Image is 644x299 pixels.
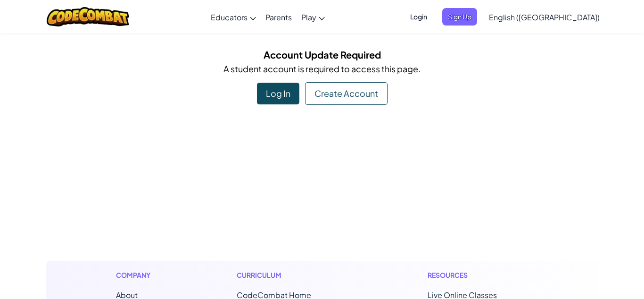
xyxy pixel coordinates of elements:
p: A student account is required to access this page. [53,62,591,76]
h1: Resources [428,270,528,280]
a: Parents [261,4,297,30]
button: Sign Up [442,8,477,26]
span: English ([GEOGRAPHIC_DATA]) [489,12,600,22]
span: Educators [211,12,248,22]
img: CodeCombat logo [47,7,129,26]
a: Educators [206,4,261,30]
a: Play [297,4,330,30]
a: English ([GEOGRAPHIC_DATA]) [484,4,604,30]
h5: Account Update Required [53,47,591,62]
h1: Company [116,270,160,280]
span: Play [301,12,316,22]
div: Create Account [305,82,388,105]
div: Log In [257,83,299,104]
h1: Curriculum [237,270,351,280]
button: Login [405,8,433,26]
